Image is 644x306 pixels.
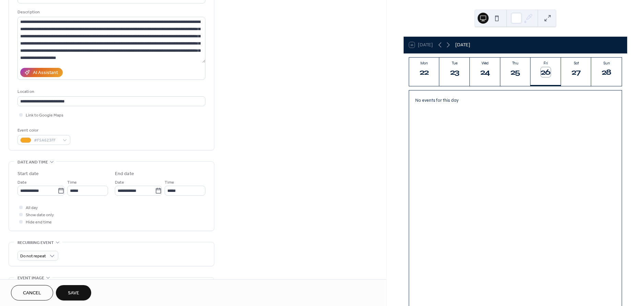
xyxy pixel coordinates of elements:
div: 25 [510,67,520,77]
div: Fri [533,61,559,65]
div: [DATE] [455,41,470,49]
button: Sun28 [591,58,622,86]
button: Cancel [11,285,53,301]
span: Recurring event [17,239,54,246]
span: Save [68,290,79,297]
button: Tue23 [439,58,470,86]
span: Date [17,179,27,186]
span: Link to Google Maps [26,112,63,119]
span: Time [165,179,174,186]
span: All day [26,205,38,212]
div: 26 [541,67,551,77]
div: AI Assistant [33,70,58,77]
div: Mon [411,61,438,65]
div: 23 [450,67,460,77]
span: Hide end time [26,219,52,226]
button: Sat27 [561,58,592,86]
button: Fri26 [530,58,561,86]
div: Start date [17,170,39,178]
div: 22 [419,67,429,77]
span: Do not repeat [20,253,46,260]
button: Mon22 [409,58,440,86]
span: Date and time [17,159,48,166]
div: 27 [571,67,581,77]
div: No events for this day [410,93,621,108]
span: Show date only [26,212,54,219]
button: Thu25 [500,58,531,86]
span: Event image [17,274,44,282]
div: Sun [593,61,620,65]
div: Sat [563,61,589,65]
div: 24 [480,67,490,77]
button: Save [56,285,91,301]
button: AI Assistant [20,68,63,77]
div: Description [17,9,204,16]
div: End date [115,170,134,178]
span: Date [115,179,124,186]
div: Location [17,88,204,95]
span: #F5A623FF [34,137,59,144]
span: Cancel [23,290,41,297]
div: Event color [17,127,69,134]
span: Time [67,179,77,186]
div: Wed [472,61,498,65]
button: Wed24 [470,58,500,86]
div: Thu [502,61,529,65]
div: 28 [601,67,611,77]
div: Tue [441,61,468,65]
